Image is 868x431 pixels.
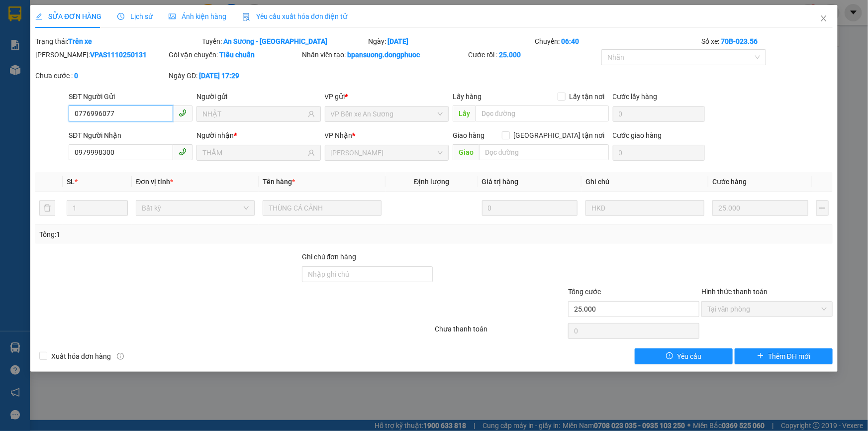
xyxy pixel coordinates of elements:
[325,91,449,102] div: VP gửi
[169,12,226,20] span: Ảnh kiện hàng
[196,130,320,141] div: Người nhận
[302,253,357,261] label: Ghi chú đơn hàng
[69,130,193,141] div: SĐT Người Nhận
[39,200,55,216] button: delete
[302,266,433,282] input: Ghi chú đơn hàng
[39,229,335,240] div: Tổng: 1
[453,131,484,139] span: Giao hàng
[35,49,167,60] div: [PERSON_NAME]:
[566,91,609,102] span: Lấy tận nơi
[90,51,147,59] b: VPAS1110250131
[142,201,249,215] span: Bất kỳ
[568,288,601,296] span: Tổng cước
[67,178,75,186] span: SL
[263,200,382,216] input: VD: Bàn, Ghế
[325,131,353,139] span: VP Nhận
[308,110,315,117] span: user
[701,288,768,296] label: Hình thức thanh toán
[561,37,579,45] b: 06:40
[613,145,705,161] input: Cước giao hàng
[635,348,733,364] button: exclamation-circleYêu cầu
[581,172,708,192] th: Ghi chú
[712,200,808,216] input: 0
[199,72,239,80] b: [DATE] 17:29
[331,107,443,121] span: VP Bến xe An Sương
[263,178,295,186] span: Tên hàng
[117,353,124,360] span: info-circle
[35,13,42,20] span: edit
[368,36,534,47] div: Ngày:
[242,13,250,21] img: icon
[768,351,810,362] span: Thêm ĐH mới
[613,93,658,101] label: Cước lấy hàng
[476,106,609,121] input: Dọc đường
[757,352,764,360] span: plus
[348,51,420,59] b: bpansuong.dongphuoc
[136,178,173,186] span: Đơn vị tính
[169,49,300,60] div: Gói vận chuyển:
[482,178,519,186] span: Giá trị hàng
[820,14,828,22] span: close
[677,351,701,362] span: Yêu cầu
[308,149,315,156] span: user
[201,36,368,47] div: Tuyến:
[169,13,176,20] span: picture
[453,93,482,101] span: Lấy hàng
[223,37,327,45] b: An Sương - [GEOGRAPHIC_DATA]
[510,130,609,141] span: [GEOGRAPHIC_DATA] tận nơi
[302,49,467,60] div: Nhân viên tạo:
[69,91,193,102] div: SĐT Người Gửi
[196,91,320,102] div: Người gửi
[479,144,609,160] input: Dọc đường
[712,178,747,186] span: Cước hàng
[35,70,167,81] div: Chưa cước :
[666,352,673,360] span: exclamation-circle
[47,351,115,362] span: Xuất hóa đơn hàng
[35,12,101,20] span: SỬA ĐƠN HÀNG
[219,51,255,59] b: Tiêu chuẩn
[816,200,829,216] button: plus
[707,302,827,317] span: Tại văn phòng
[202,147,305,158] input: Tên người nhận
[735,348,833,364] button: plusThêm ĐH mới
[499,51,521,59] b: 25.000
[613,106,705,122] input: Cước lấy hàng
[34,36,201,47] div: Trạng thái:
[613,131,662,139] label: Cước giao hàng
[453,144,479,160] span: Giao
[810,5,838,33] button: Close
[169,70,300,81] div: Ngày GD:
[453,106,476,121] span: Lấy
[331,145,443,160] span: Hòa Thành
[74,72,78,80] b: 0
[721,37,758,45] b: 70B-023.56
[468,49,599,60] div: Cước rồi :
[117,12,153,20] span: Lịch sử
[117,13,124,20] span: clock-circle
[179,109,187,117] span: phone
[700,36,834,47] div: Số xe:
[434,323,568,341] div: Chưa thanh toán
[482,200,578,216] input: 0
[179,148,187,156] span: phone
[68,37,92,45] b: Trên xe
[414,178,449,186] span: Định lượng
[388,37,409,45] b: [DATE]
[585,200,704,216] input: Ghi Chú
[242,12,347,20] span: Yêu cầu xuất hóa đơn điện tử
[202,108,305,119] input: Tên người gửi
[534,36,700,47] div: Chuyến:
